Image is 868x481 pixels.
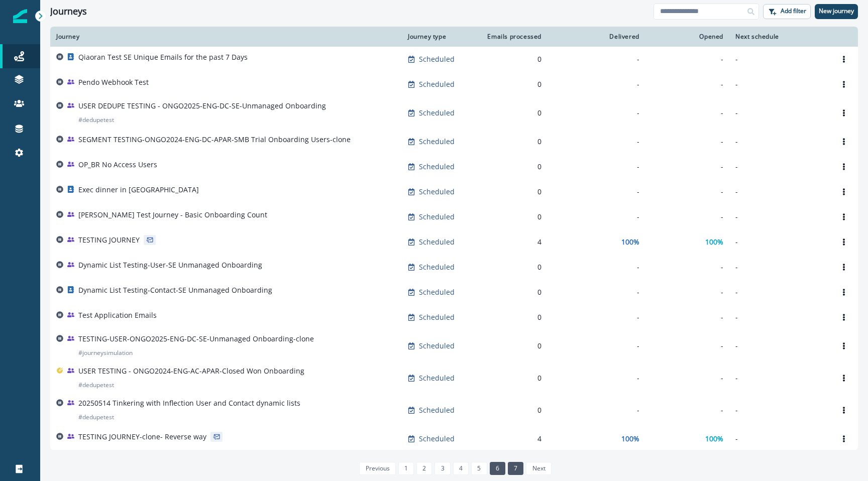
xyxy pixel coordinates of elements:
div: 4 [483,434,541,444]
div: - [554,341,639,351]
a: USER DEDUPE TESTING - ONGO2025-ENG-DC-SE-Unmanaged Onboarding#dedupetestScheduled0---Options [50,97,858,129]
p: - [735,287,824,297]
p: Pendo Webhook Test [78,77,149,87]
a: Qiaoran Test SE Unique Emails for the past 7 DaysScheduled0---Options [50,47,858,72]
div: - [652,312,723,322]
div: 0 [483,54,541,64]
a: Exec dinner in [GEOGRAPHIC_DATA]Scheduled0---Options [50,179,858,204]
p: - [735,187,824,197]
p: Scheduled [419,287,455,297]
div: 0 [483,137,541,147]
button: Options [836,52,852,67]
p: Scheduled [419,405,455,415]
p: USER DEDUPE TESTING - ONGO2025-ENG-DC-SE-Unmanaged Onboarding [78,101,326,111]
p: - [735,54,824,64]
p: OP_BR No Access Users [78,160,157,170]
button: Add filter [763,4,811,19]
div: Journey type [408,33,471,41]
button: Options [836,209,852,224]
button: Options [836,431,852,446]
p: Add filter [781,8,806,15]
div: - [554,137,639,147]
div: - [652,287,723,297]
button: Options [836,403,852,418]
p: Scheduled [419,162,455,172]
button: Options [836,260,852,275]
div: - [554,108,639,118]
p: 100% [705,237,723,247]
p: - [735,162,824,172]
p: - [735,108,824,118]
p: Scheduled [419,373,455,383]
div: 0 [483,162,541,172]
p: - [735,405,824,415]
div: - [652,212,723,222]
div: 0 [483,405,541,415]
div: - [554,212,639,222]
div: - [652,405,723,415]
p: Scheduled [419,108,455,118]
div: 0 [483,108,541,118]
div: - [652,137,723,147]
div: - [554,54,639,64]
p: Scheduled [419,137,455,147]
div: 0 [483,79,541,89]
div: - [554,405,639,415]
p: - [735,137,824,147]
button: Options [836,234,852,250]
div: Opened [652,33,723,41]
p: Scheduled [419,212,455,222]
a: Page 1 [398,462,414,475]
div: Delivered [554,33,639,41]
a: 20250514 Tinkering with Inflection User and Contact dynamic lists#dedupetestScheduled0---Options [50,394,858,426]
div: - [554,312,639,322]
div: - [652,54,723,64]
p: - [735,434,824,444]
a: Page 2 [416,462,432,475]
button: Options [836,105,852,121]
p: TESTING-USER-ONGO2025-ENG-DC-SE-Unmanaged Onboarding-clone [78,334,314,344]
p: TESTING JOURNEY [78,235,140,245]
div: - [554,162,639,172]
p: Scheduled [419,237,455,247]
p: - [735,212,824,222]
p: - [735,262,824,272]
h1: Journeys [50,6,87,17]
p: Scheduled [419,312,455,322]
p: - [735,373,824,383]
button: Options [836,310,852,325]
button: Options [836,338,852,353]
button: Options [836,371,852,386]
a: Page 7 is your current page [508,462,523,475]
p: Scheduled [419,54,455,64]
p: Dynamic List Testing-Contact-SE Unmanaged Onboarding [78,285,272,295]
a: SEGMENT TESTING-ONGO2024-ENG-DC-APAR-SMB Trial Onboarding Users-cloneScheduled0---Options [50,129,858,154]
a: Previous page [359,462,395,475]
div: - [652,108,723,118]
a: Page 3 [435,462,450,475]
div: - [554,287,639,297]
p: Test Application Emails [78,310,157,320]
p: New journey [819,8,854,15]
div: 4 [483,237,541,247]
a: Page 6 [490,462,505,475]
div: - [652,162,723,172]
a: Pendo Webhook TestScheduled0---Options [50,72,858,97]
button: Options [836,134,852,149]
button: Options [836,159,852,174]
div: - [554,79,639,89]
a: [PERSON_NAME] Test Journey - Basic Onboarding CountScheduled0---Options [50,204,858,229]
div: 0 [483,287,541,297]
a: TESTING-USER-ONGO2025-ENG-DC-SE-Unmanaged Onboarding-clone#journeysimulationScheduled0---Options [50,330,858,362]
p: - [735,341,824,351]
div: 0 [483,212,541,222]
div: Emails processed [483,33,541,41]
div: - [652,341,723,351]
div: 0 [483,341,541,351]
a: OP_BR No Access UsersScheduled0---Options [50,154,858,179]
div: Journey [56,33,396,41]
p: Exec dinner in [GEOGRAPHIC_DATA] [78,185,199,195]
a: TESTING JOURNEY-clone- Reverse wayScheduled4100%100%-Options [50,426,858,451]
a: Test Application EmailsScheduled0---Options [50,305,858,330]
p: 20250514 Tinkering with Inflection User and Contact dynamic lists [78,398,300,408]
